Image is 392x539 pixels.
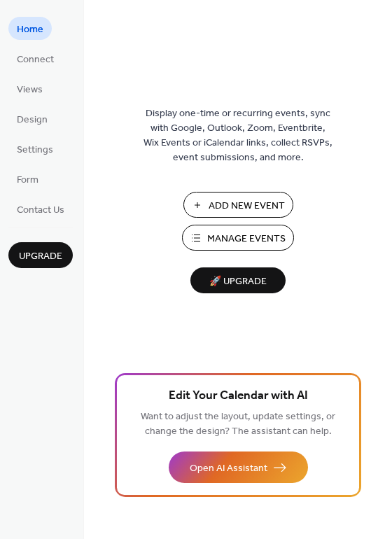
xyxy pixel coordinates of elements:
[207,232,286,246] span: Manage Events
[8,17,52,40] a: Home
[17,143,53,157] span: Settings
[183,192,293,218] button: Add New Event
[17,83,43,97] span: Views
[8,197,73,220] a: Contact Us
[17,173,38,188] span: Form
[209,199,285,213] span: Add New Event
[17,113,48,127] span: Design
[8,47,62,70] a: Connect
[8,242,73,268] button: Upgrade
[141,407,335,441] span: Want to adjust the layout, update settings, or change the design? The assistant can help.
[8,107,56,130] a: Design
[190,461,267,476] span: Open AI Assistant
[19,249,62,264] span: Upgrade
[190,267,286,293] button: 🚀 Upgrade
[17,22,43,37] span: Home
[8,77,51,100] a: Views
[17,203,64,218] span: Contact Us
[169,451,308,483] button: Open AI Assistant
[17,52,54,67] span: Connect
[8,137,62,160] a: Settings
[143,106,332,165] span: Display one-time or recurring events, sync with Google, Outlook, Zoom, Eventbrite, Wix Events or ...
[8,167,47,190] a: Form
[169,386,308,406] span: Edit Your Calendar with AI
[182,225,294,251] button: Manage Events
[199,272,277,291] span: 🚀 Upgrade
